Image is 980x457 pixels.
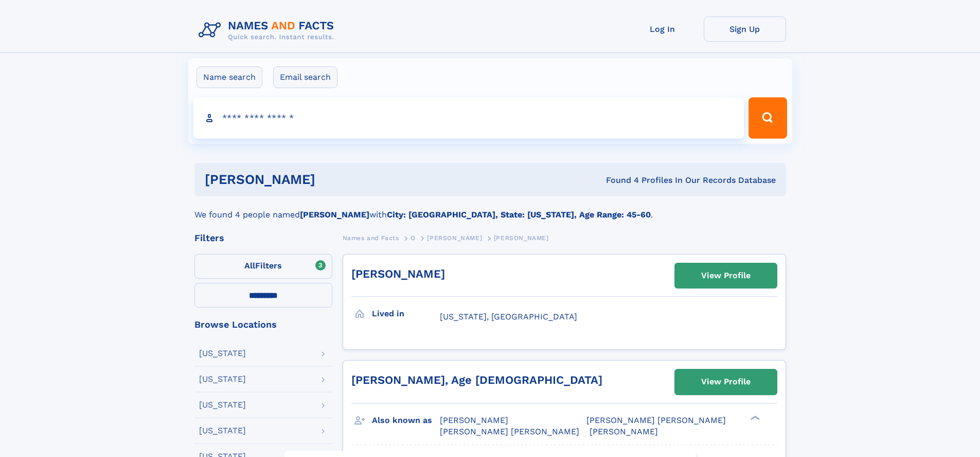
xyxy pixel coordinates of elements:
[205,173,461,186] h1: [PERSON_NAME]
[194,254,332,279] label: Filters
[704,16,786,42] a: Sign Up
[199,401,246,409] div: [US_STATE]
[387,210,651,219] b: City: [GEOGRAPHIC_DATA], State: [US_STATE], Age Range: 45-60
[621,16,704,42] a: Log In
[194,196,786,221] div: We found 4 people named with .
[372,305,440,323] h3: Lived in
[372,412,440,429] h3: Also known as
[199,375,246,383] div: [US_STATE]
[199,427,246,435] div: [US_STATE]
[590,427,658,436] span: [PERSON_NAME]
[701,264,751,287] div: View Profile
[440,427,579,436] span: [PERSON_NAME] [PERSON_NAME]
[440,415,508,425] span: [PERSON_NAME]
[675,263,777,288] a: View Profile
[197,66,262,88] label: Name search
[749,97,787,139] button: Search Button
[199,349,246,358] div: [US_STATE]
[440,312,577,321] span: [US_STATE], [GEOGRAPHIC_DATA]
[748,414,760,421] div: ❯
[411,234,416,242] span: O
[427,231,482,244] a: [PERSON_NAME]
[351,374,602,386] a: [PERSON_NAME], Age [DEMOGRAPHIC_DATA]
[193,97,744,139] input: search input
[351,267,445,280] a: [PERSON_NAME]
[194,233,332,243] div: Filters
[427,234,482,242] span: [PERSON_NAME]
[494,234,549,242] span: [PERSON_NAME]
[194,16,343,44] img: Logo Names and Facts
[194,320,332,329] div: Browse Locations
[460,175,776,186] div: Found 4 Profiles In Our Records Database
[343,231,399,244] a: Names and Facts
[273,66,337,88] label: Email search
[411,231,416,244] a: O
[244,261,255,270] span: All
[300,210,369,219] b: [PERSON_NAME]
[701,370,751,394] div: View Profile
[586,415,726,425] span: [PERSON_NAME] [PERSON_NAME]
[675,369,777,394] a: View Profile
